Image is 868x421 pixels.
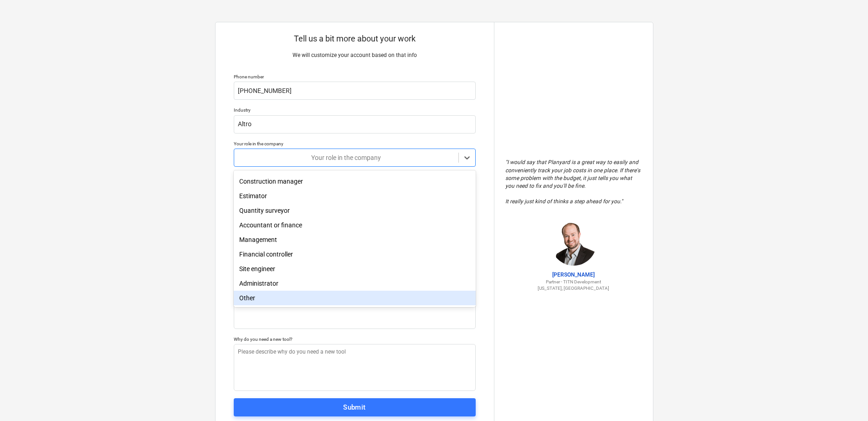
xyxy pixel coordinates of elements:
p: [PERSON_NAME] [505,271,642,279]
div: Administrator [234,276,476,291]
div: Management [234,232,476,247]
div: Other [234,291,476,305]
img: Jordan Cohen [551,220,596,266]
div: Industry [234,107,476,113]
p: [US_STATE], [GEOGRAPHIC_DATA] [505,285,642,291]
div: Phone number [234,74,476,80]
p: " I would say that Planyard is a great way to easily and conveniently track your job costs in one... [505,159,642,205]
p: Tell us a bit more about your work [234,33,476,44]
div: Accountant or finance [234,218,476,232]
div: Your role in the company [234,141,476,147]
p: Partner - TITN Development [505,279,642,285]
input: Your phone number [234,82,476,100]
div: Construction manager [234,174,476,189]
iframe: Chat Widget [822,377,868,421]
div: Why do you need a new tool? [234,336,476,342]
div: Submit [343,401,366,413]
div: Site engineer [234,262,476,276]
div: Financial controller [234,247,476,262]
p: We will customize your account based on that info [234,51,476,59]
div: Estimator [234,189,476,203]
input: Industry [234,115,476,133]
div: Quantity surveyor [234,203,476,218]
button: Submit [234,398,476,416]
